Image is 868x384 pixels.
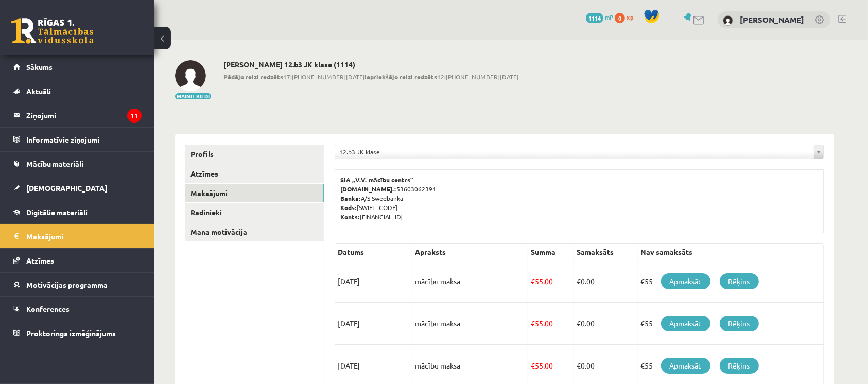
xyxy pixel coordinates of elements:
a: 1114 mP [586,13,613,21]
a: Ziņojumi11 [13,103,142,127]
a: Aktuāli [13,79,142,103]
img: Beāte Putniņa [723,15,733,26]
span: € [531,361,535,370]
span: € [577,361,581,370]
td: 55.00 [528,260,574,303]
th: Samaksāts [574,244,638,260]
a: Rēķins [720,273,759,289]
b: SIA „V.V. mācību centrs” [340,176,414,184]
span: 17:[PHONE_NUMBER][DATE] 12:[PHONE_NUMBER][DATE] [223,72,518,81]
a: Atzīmes [13,249,142,272]
a: Konferences [13,297,142,321]
td: 0.00 [574,260,638,303]
h2: [PERSON_NAME] 12.b3 JK klase (1114) [223,60,518,69]
a: Rēķins [720,316,759,331]
th: Nav samaksāts [638,244,823,260]
span: [DEMOGRAPHIC_DATA] [26,183,107,193]
b: Kods: [340,203,357,212]
span: 12.b3 JK klase [339,145,810,159]
b: Iepriekšējo reizi redzēts [364,73,437,81]
span: € [577,276,581,286]
td: 55.00 [528,303,574,345]
a: Rīgas 1. Tālmācības vidusskola [11,18,94,44]
button: Mainīt bildi [175,93,211,99]
span: Konferences [26,304,70,313]
span: € [531,276,535,286]
td: mācību maksa [412,260,528,303]
span: Motivācijas programma [26,280,108,289]
td: €55 [638,303,823,345]
span: Atzīmes [26,256,54,265]
a: Apmaksāt [661,358,710,374]
span: Sākums [26,62,53,72]
b: Pēdējo reizi redzēts [223,73,283,81]
a: Maksājumi [13,224,142,248]
a: Proktoringa izmēģinājums [13,321,142,345]
a: Maksājumi [185,184,324,203]
i: 11 [127,109,142,123]
span: Mācību materiāli [26,159,83,168]
a: [DEMOGRAPHIC_DATA] [13,176,142,200]
b: Banka: [340,194,361,202]
td: €55 [638,260,823,303]
th: Apraksts [412,244,528,260]
a: Mana motivācija [185,222,324,241]
th: Datums [335,244,412,260]
a: Mācību materiāli [13,152,142,176]
b: Konts: [340,213,360,221]
p: 53603062391 A/S Swedbanka [SWIFT_CODE] [FINANCIAL_ID] [340,175,818,221]
a: Digitālie materiāli [13,200,142,224]
span: 0 [615,13,625,23]
span: € [531,319,535,328]
legend: Informatīvie ziņojumi [26,128,142,151]
td: [DATE] [335,303,412,345]
td: mācību maksa [412,303,528,345]
span: € [577,319,581,328]
span: xp [627,13,633,21]
span: mP [605,13,613,21]
span: 1114 [586,13,603,23]
legend: Maksājumi [26,224,142,248]
a: [PERSON_NAME] [740,14,804,25]
a: Atzīmes [185,164,324,183]
a: Sākums [13,55,142,79]
a: 0 xp [615,13,638,21]
a: Rēķins [720,358,759,374]
td: 0.00 [574,303,638,345]
a: Motivācijas programma [13,273,142,296]
a: Profils [185,145,324,164]
img: Beāte Putniņa [175,60,206,91]
a: Informatīvie ziņojumi [13,128,142,151]
a: Apmaksāt [661,316,710,331]
span: Proktoringa izmēģinājums [26,328,116,338]
th: Summa [528,244,574,260]
td: [DATE] [335,260,412,303]
a: 12.b3 JK klase [335,145,823,159]
legend: Ziņojumi [26,103,142,127]
span: Digitālie materiāli [26,207,88,217]
b: [DOMAIN_NAME].: [340,185,396,193]
a: Apmaksāt [661,273,710,289]
span: Aktuāli [26,86,51,96]
a: Radinieki [185,203,324,222]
